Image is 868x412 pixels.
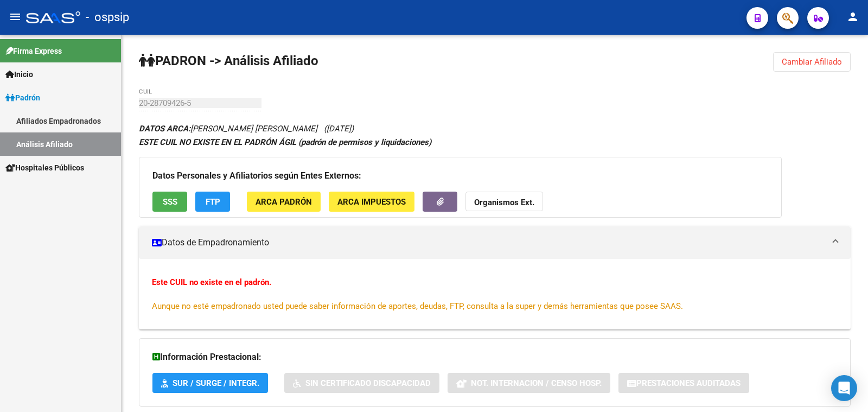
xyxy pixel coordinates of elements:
span: SUR / SURGE / INTEGR. [173,378,259,388]
button: ARCA Padrón [247,192,321,212]
span: Inicio [5,68,33,80]
span: Firma Express [5,45,62,57]
button: Cambiar Afiliado [773,52,851,72]
h3: Datos Personales y Afiliatorios según Entes Externos: [152,168,768,183]
div: Open Intercom Messenger [831,375,857,401]
span: Not. Internacion / Censo Hosp. [471,378,602,388]
h3: Información Prestacional: [152,350,837,365]
span: Hospitales Públicos [5,162,84,174]
strong: PADRON -> Análisis Afiliado [139,53,318,68]
span: ARCA Padrón [256,197,312,207]
div: Datos de Empadronamiento [139,259,851,329]
button: Not. Internacion / Censo Hosp. [448,373,610,393]
button: SUR / SURGE / INTEGR. [152,373,268,393]
span: SSS [163,197,177,207]
button: Sin Certificado Discapacidad [284,373,439,393]
span: Padrón [5,92,40,104]
mat-icon: person [846,10,859,23]
mat-icon: menu [9,10,22,23]
span: Cambiar Afiliado [782,57,842,67]
span: ([DATE]) [324,124,354,134]
strong: ESTE CUIL NO EXISTE EN EL PADRÓN ÁGIL (padrón de permisos y liquidaciones) [139,137,431,147]
span: [PERSON_NAME] [PERSON_NAME] [139,124,317,134]
span: Prestaciones Auditadas [636,378,741,388]
span: ARCA Impuestos [337,197,406,207]
button: ARCA Impuestos [329,192,414,212]
span: Sin Certificado Discapacidad [305,378,431,388]
span: FTP [206,197,220,207]
strong: Este CUIL no existe en el padrón. [152,277,271,287]
mat-panel-title: Datos de Empadronamiento [152,237,825,249]
strong: DATOS ARCA: [139,124,190,134]
span: - ospsip [86,5,129,29]
button: Prestaciones Auditadas [618,373,749,393]
mat-expansion-panel-header: Datos de Empadronamiento [139,226,851,259]
button: Organismos Ext. [465,192,543,212]
button: FTP [195,192,230,212]
strong: Organismos Ext. [474,198,534,207]
span: Aunque no esté empadronado usted puede saber información de aportes, deudas, FTP, consulta a la s... [152,301,683,311]
button: SSS [152,192,187,212]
